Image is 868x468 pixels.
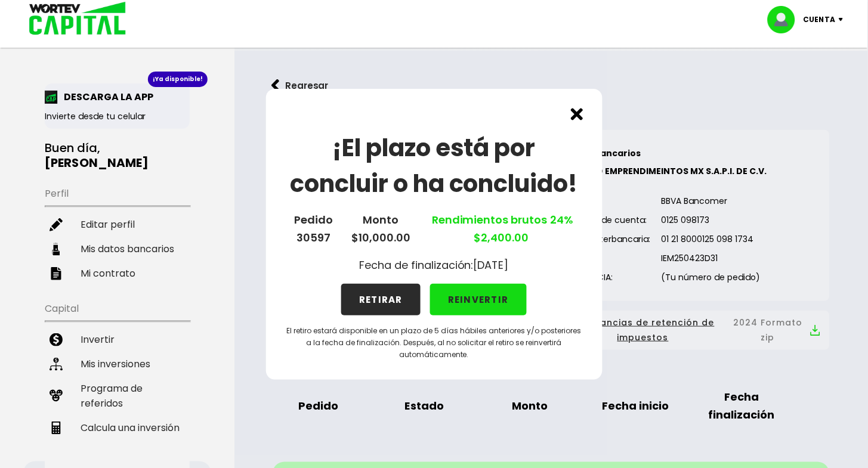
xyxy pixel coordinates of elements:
[429,212,574,245] a: Rendimientos brutos $2,400.00
[430,284,527,315] button: REINVERTIR
[285,325,583,361] p: El retiro estará disponible en un plazo de 5 días hábiles anteriores y/o posteriores a la fecha d...
[804,11,836,29] p: Cuenta
[359,256,509,274] p: Fecha de finalización: [DATE]
[768,6,804,33] img: profile-image
[341,284,421,315] button: RETIRAR
[548,212,574,227] span: 24%
[285,130,583,202] h1: ¡El plazo está por concluir o ha concluido!
[836,18,852,21] img: icon-down
[571,108,583,120] img: cross.ed5528e3.svg
[351,211,410,247] p: Monto $10,000.00
[294,211,333,247] p: Pedido 30597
